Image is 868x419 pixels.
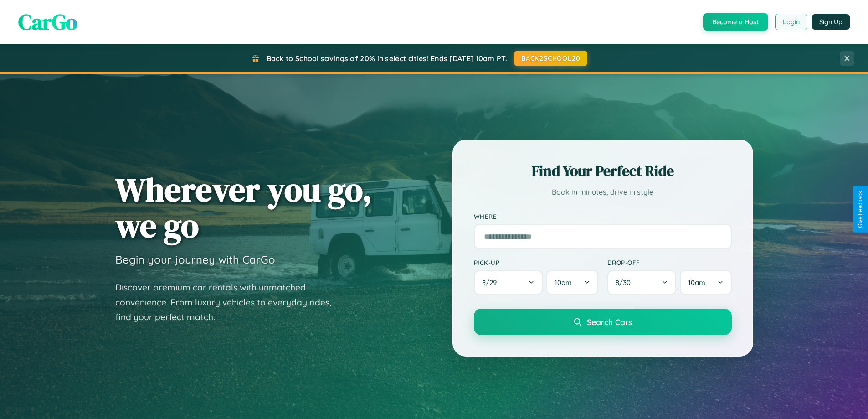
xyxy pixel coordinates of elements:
button: Login [775,14,807,30]
button: 8/29 [474,270,543,295]
button: 8/30 [607,270,677,295]
button: 10am [680,270,731,295]
span: CarGo [18,7,77,37]
span: 10am [688,278,705,287]
p: Book in minutes, drive in style [474,186,732,199]
h3: Begin your journey with CarGo [115,253,275,266]
label: Pick-up [474,259,598,266]
span: 10am [555,278,572,287]
button: BACK2SCHOOL20 [514,51,587,66]
span: 8 / 29 [482,278,501,287]
p: Discover premium car rentals with unmatched convenience. From luxury vehicles to everyday rides, ... [115,280,343,325]
span: Back to School savings of 20% in select cities! Ends [DATE] 10am PT. [267,54,507,63]
label: Where [474,212,732,220]
button: Sign Up [812,14,850,30]
div: Give Feedback [857,191,863,228]
h1: Wherever you go, we go [115,171,372,243]
label: Drop-off [607,259,732,266]
button: Search Cars [474,309,732,335]
button: Become a Host [703,13,768,31]
span: 8 / 30 [616,278,635,287]
button: 10am [546,270,598,295]
h2: Find Your Perfect Ride [474,161,732,181]
span: Search Cars [587,317,632,327]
